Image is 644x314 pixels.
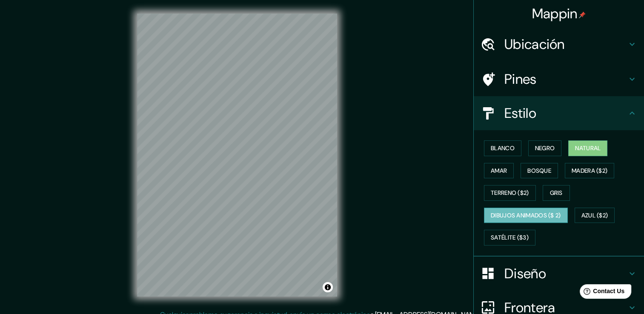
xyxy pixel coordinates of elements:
font: Dibujos animados ($ 2) [491,210,561,221]
div: Ubicación [474,27,644,61]
font: Bosque [527,166,551,176]
button: Terreno ($2) [484,185,536,201]
h4: Ubicación [504,36,627,53]
button: Madera ($2) [565,163,614,179]
font: Blanco [491,143,515,154]
button: Natural [568,140,607,156]
img: pin-icon.png [579,11,586,18]
h4: Diseño [504,265,627,282]
div: Pines [474,62,644,96]
button: Blanco [484,140,521,156]
font: Azul ($2) [581,210,608,221]
canvas: Mapa [137,14,337,297]
button: Gris [543,185,570,201]
font: Mappin [532,5,578,23]
button: Alternar atribución [323,282,333,292]
h4: Estilo [504,105,627,122]
div: Estilo [474,96,644,130]
font: Satélite ($3) [491,232,529,243]
button: Satélite ($3) [484,230,535,245]
font: Madera ($2) [572,166,607,176]
h4: Pines [504,71,627,88]
button: Azul ($2) [575,208,615,223]
div: Diseño [474,257,644,291]
iframe: Help widget launcher [568,281,635,305]
button: Negro [528,140,562,156]
font: Natural [575,143,601,154]
font: Terreno ($2) [491,188,529,198]
font: Amar [491,166,507,176]
font: Gris [550,188,563,198]
button: Dibujos animados ($ 2) [484,208,568,223]
font: Negro [535,143,555,154]
button: Amar [484,163,514,179]
button: Bosque [521,163,558,179]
